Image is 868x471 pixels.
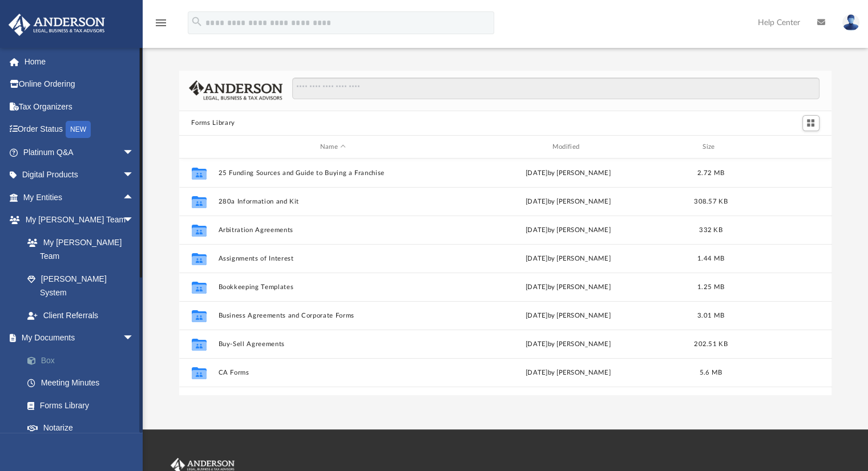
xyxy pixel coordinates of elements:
[123,164,146,187] span: arrow_drop_down
[8,50,151,73] a: Home
[218,255,448,262] button: Assignments of Interest
[218,312,448,319] button: Business Agreements and Corporate Forms
[123,209,146,232] span: arrow_drop_down
[842,14,859,31] img: User Pic
[699,227,722,233] span: 332 KB
[453,339,683,350] div: [DATE] by [PERSON_NAME]
[453,368,683,378] div: [DATE] by [PERSON_NAME]
[218,369,448,376] button: CA Forms
[8,164,151,186] a: Digital Productsarrow_drop_down
[8,186,151,209] a: My Entitiesarrow_drop_up
[688,142,733,152] div: Size
[218,226,448,234] button: Arbitration Agreements
[697,312,724,319] span: 3.01 MB
[453,225,683,235] div: [DATE] by [PERSON_NAME]
[16,231,140,267] a: My [PERSON_NAME] Team
[218,283,448,291] button: Bookkeeping Templates
[697,255,724,262] span: 1.44 MB
[8,141,151,164] a: Platinum Q&Aarrow_drop_down
[699,370,722,376] span: 5.6 MB
[453,311,683,321] div: [DATE] by [PERSON_NAME]
[453,168,683,178] div: [DATE] by [PERSON_NAME]
[453,254,683,264] div: [DATE] by [PERSON_NAME]
[123,186,146,209] span: arrow_drop_up
[217,142,447,152] div: Name
[8,209,146,232] a: My [PERSON_NAME] Teamarrow_drop_down
[16,304,146,327] a: Client Referrals
[5,14,108,36] img: Anderson Advisors Platinum Portal
[453,142,683,152] div: Modified
[154,16,168,30] i: menu
[154,22,168,30] a: menu
[218,340,448,348] button: Buy-Sell Agreements
[191,15,203,28] i: search
[218,198,448,205] button: 280a Information and Kit
[179,159,832,395] div: grid
[184,142,212,152] div: id
[453,282,683,293] div: [DATE] by [PERSON_NAME]
[697,284,724,290] span: 1.25 MB
[802,115,819,131] button: Switch to Grid View
[123,327,146,350] span: arrow_drop_down
[453,197,683,207] div: [DATE] by [PERSON_NAME]
[191,118,235,128] button: Forms Library
[8,95,151,118] a: Tax Organizers
[16,372,151,395] a: Meeting Minutes
[8,118,151,141] a: Order StatusNEW
[697,170,724,176] span: 2.72 MB
[292,78,819,99] input: Search files and folders
[738,142,818,152] div: id
[66,121,91,138] div: NEW
[218,169,448,177] button: 25 Funding Sources and Guide to Buying a Franchise
[16,267,146,304] a: [PERSON_NAME] System
[694,198,727,205] span: 308.57 KB
[16,349,151,372] a: Box
[16,394,146,417] a: Forms Library
[694,341,727,347] span: 202.51 KB
[123,141,146,164] span: arrow_drop_down
[16,417,151,440] a: Notarize
[8,327,151,350] a: My Documentsarrow_drop_down
[8,73,151,96] a: Online Ordering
